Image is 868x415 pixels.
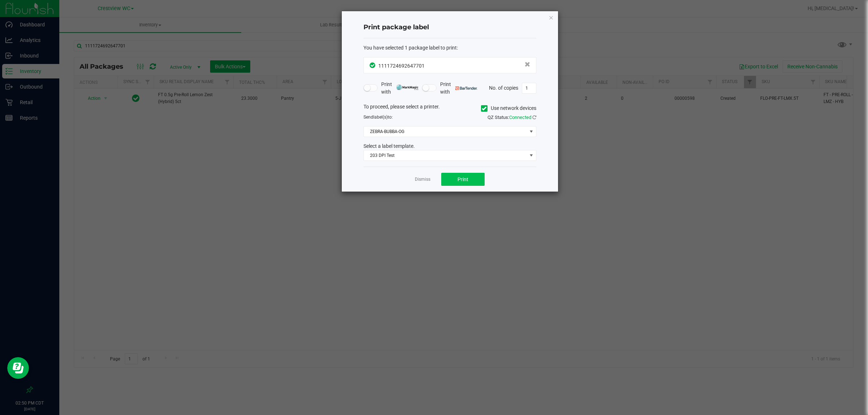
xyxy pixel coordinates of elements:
[358,103,542,114] div: To proceed, please select a printer.
[440,81,477,96] span: Print with
[488,115,536,120] span: QZ Status:
[455,86,477,90] img: bartender.png
[441,173,485,186] button: Print
[7,357,29,379] iframe: Resource center
[396,85,418,90] img: mark_magic_cybra.png
[364,127,527,137] span: ZEBRA-BUBBA-OG
[378,63,425,69] span: 1111724692647701
[509,115,531,120] span: Connected
[381,81,418,96] span: Print with
[370,61,376,69] span: In Sync
[415,176,430,183] a: Dismiss
[363,45,457,51] span: You have selected 1 package label to print
[364,150,527,161] span: 203 DPI Test
[358,142,542,150] div: Select a label template.
[373,115,388,120] span: label(s)
[363,23,536,32] h4: Print package label
[458,176,468,182] span: Print
[363,44,536,52] div: :
[363,115,393,120] span: Send to:
[489,85,518,90] span: No. of copies
[481,104,536,112] label: Use network devices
